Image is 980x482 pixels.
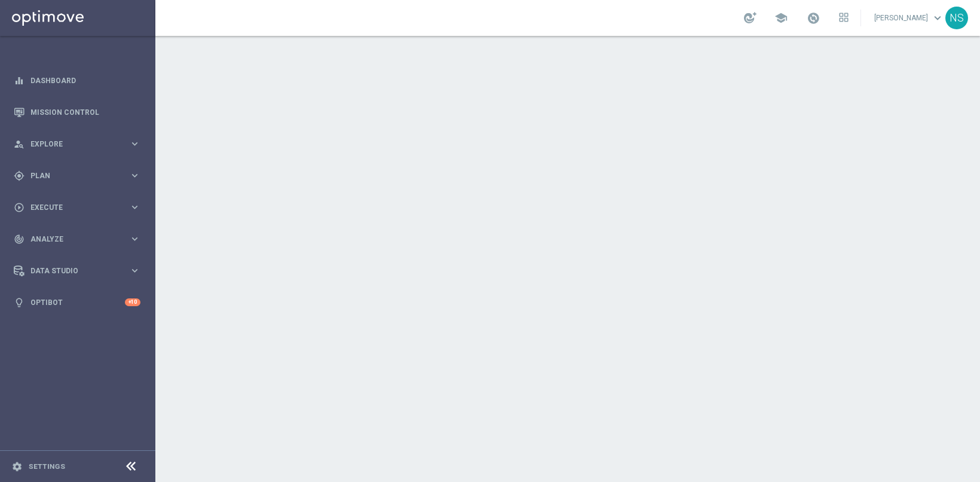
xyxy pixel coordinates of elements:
div: Plan [14,170,129,181]
i: keyboard_arrow_right [129,170,140,181]
i: lightbulb [14,297,24,308]
div: Analyze [14,234,129,245]
span: school [774,11,788,25]
i: keyboard_arrow_right [129,202,140,213]
button: lightbulb Optibot +10 [13,298,141,307]
a: Settings [29,463,65,470]
button: Mission Control [13,108,141,117]
div: NS [945,7,968,29]
span: Data Studio [30,267,129,274]
button: equalizer Dashboard [13,76,141,86]
a: Dashboard [30,65,140,96]
button: play_circle_outline Execute keyboard_arrow_right [13,203,141,212]
button: gps_fixed Plan keyboard_arrow_right [13,171,141,181]
button: track_changes Analyze keyboard_arrow_right [13,234,141,244]
i: keyboard_arrow_right [129,138,140,150]
i: keyboard_arrow_right [129,265,140,276]
div: Mission Control [14,96,140,128]
a: [PERSON_NAME]keyboard_arrow_down [873,9,945,27]
i: keyboard_arrow_right [129,233,140,245]
div: Dashboard [14,65,140,96]
div: +10 [125,298,140,306]
a: Optibot [30,286,125,318]
i: equalizer [14,75,24,86]
i: person_search [14,139,24,150]
a: Mission Control [30,96,140,128]
i: gps_fixed [14,170,24,181]
button: Data Studio keyboard_arrow_right [13,266,141,276]
span: Execute [30,204,129,211]
div: Optibot [14,286,140,318]
i: play_circle_outline [14,202,24,213]
i: track_changes [14,234,24,245]
span: keyboard_arrow_down [931,11,944,25]
i: settings [12,461,23,472]
span: Plan [30,172,129,179]
span: Analyze [30,236,129,243]
span: Explore [30,141,129,148]
div: Explore [14,139,129,150]
div: Execute [14,202,129,213]
button: person_search Explore keyboard_arrow_right [13,139,141,149]
div: Data Studio [14,266,129,276]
